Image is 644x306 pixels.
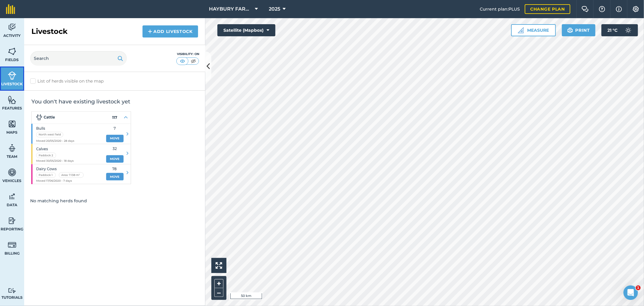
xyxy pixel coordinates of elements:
[117,55,123,62] img: svg+xml;base64,PHN2ZyB4bWxucz0iaHR0cDovL3d3dy53My5vcmcvMjAwMC9zdmciIHdpZHRoPSIxOSIgaGVpZ2h0PSIyNC...
[190,58,197,64] img: svg+xml;base64,PHN2ZyB4bWxucz0iaHR0cDovL3d3dy53My5vcmcvMjAwMC9zdmciIHdpZHRoPSI1MCIgaGVpZ2h0PSI0MC...
[525,4,570,14] a: Change plan
[209,5,253,13] span: HAYBURY FARMS INC
[217,24,275,36] button: Satellite (Mapbox)
[214,279,223,288] button: +
[30,51,127,66] input: Search
[518,27,524,33] img: Ruler icon
[8,119,16,129] img: svg+xml;base64,PHN2ZyB4bWxucz0iaHR0cDovL3d3dy53My5vcmcvMjAwMC9zdmciIHdpZHRoPSI1NiIgaGVpZ2h0PSI2MC...
[636,285,641,290] span: 1
[598,6,606,12] img: A question mark icon
[582,6,589,12] img: Two speech bubbles overlapping with the left bubble in the forefront
[8,240,16,249] img: svg+xml;base64,PD94bWwgdmVyc2lvbj0iMS4wIiBlbmNvZGluZz0idXRmLTgiPz4KPCEtLSBHZW5lcmF0b3I6IEFkb2JlIE...
[179,58,186,64] img: svg+xml;base64,PHN2ZyB4bWxucz0iaHR0cDovL3d3dy53My5vcmcvMjAwMC9zdmciIHdpZHRoPSI1MCIgaGVpZ2h0PSI0MC...
[623,285,638,300] iframe: Intercom live chat
[31,27,68,36] h2: Livestock
[31,98,198,105] h2: You don't have existing livestock yet
[8,23,16,32] img: svg+xml;base64,PD94bWwgdmVyc2lvbj0iMS4wIiBlbmNvZGluZz0idXRmLTgiPz4KPCEtLSBHZW5lcmF0b3I6IEFkb2JlIE...
[562,24,596,36] button: Print
[30,78,199,84] label: List of herds visible on the map
[176,52,199,57] div: Visibility: On
[214,288,223,297] button: –
[8,144,16,153] img: svg+xml;base64,PD94bWwgdmVyc2lvbj0iMS4wIiBlbmNvZGluZz0idXRmLTgiPz4KPCEtLSBHZW5lcmF0b3I6IEFkb2JlIE...
[216,262,222,269] img: Four arrows, one pointing top left, one top right, one bottom right and the last bottom left
[148,28,152,35] img: svg+xml;base64,PHN2ZyB4bWxucz0iaHR0cDovL3d3dy53My5vcmcvMjAwMC9zdmciIHdpZHRoPSIxNCIgaGVpZ2h0PSIyNC...
[622,24,634,36] img: svg+xml;base64,PD94bWwgdmVyc2lvbj0iMS4wIiBlbmNvZGluZz0idXRmLTgiPz4KPCEtLSBHZW5lcmF0b3I6IEFkb2JlIE...
[511,24,556,36] button: Measure
[480,6,520,12] span: Current plan : PLUS
[601,24,638,36] button: 21 °C
[616,5,622,13] img: svg+xml;base64,PHN2ZyB4bWxucz0iaHR0cDovL3d3dy53My5vcmcvMjAwMC9zdmciIHdpZHRoPSIxNyIgaGVpZ2h0PSIxNy...
[607,24,617,36] span: 21 ° C
[8,71,16,80] img: svg+xml;base64,PD94bWwgdmVyc2lvbj0iMS4wIiBlbmNvZGluZz0idXRmLTgiPz4KPCEtLSBHZW5lcmF0b3I6IEFkb2JlIE...
[8,216,16,225] img: svg+xml;base64,PD94bWwgdmVyc2lvbj0iMS4wIiBlbmNvZGluZz0idXRmLTgiPz4KPCEtLSBHZW5lcmF0b3I6IEFkb2JlIE...
[6,4,15,14] img: fieldmargin Logo
[8,288,16,294] img: svg+xml;base64,PD94bWwgdmVyc2lvbj0iMS4wIiBlbmNvZGluZz0idXRmLTgiPz4KPCEtLSBHZW5lcmF0b3I6IEFkb2JlIE...
[143,25,198,37] a: Add Livestock
[632,6,639,12] img: A cog icon
[567,27,573,34] img: svg+xml;base64,PHN2ZyB4bWxucz0iaHR0cDovL3d3dy53My5vcmcvMjAwMC9zdmciIHdpZHRoPSIxOSIgaGVpZ2h0PSIyNC...
[269,5,280,13] span: 2025
[24,191,205,210] div: No matching herds found
[8,192,16,201] img: svg+xml;base64,PD94bWwgdmVyc2lvbj0iMS4wIiBlbmNvZGluZz0idXRmLTgiPz4KPCEtLSBHZW5lcmF0b3I6IEFkb2JlIE...
[8,95,16,104] img: svg+xml;base64,PHN2ZyB4bWxucz0iaHR0cDovL3d3dy53My5vcmcvMjAwMC9zdmciIHdpZHRoPSI1NiIgaGVpZ2h0PSI2MC...
[8,47,16,56] img: svg+xml;base64,PHN2ZyB4bWxucz0iaHR0cDovL3d3dy53My5vcmcvMjAwMC9zdmciIHdpZHRoPSI1NiIgaGVpZ2h0PSI2MC...
[8,168,16,177] img: svg+xml;base64,PD94bWwgdmVyc2lvbj0iMS4wIiBlbmNvZGluZz0idXRmLTgiPz4KPCEtLSBHZW5lcmF0b3I6IEFkb2JlIE...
